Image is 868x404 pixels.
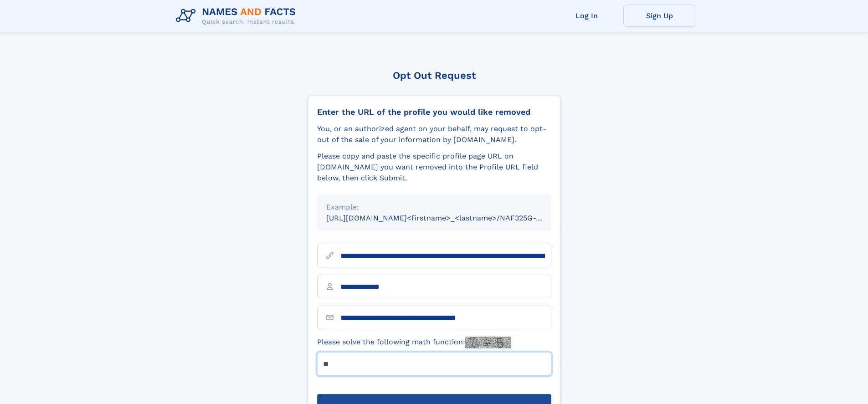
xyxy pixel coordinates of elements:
[308,70,561,81] div: Opt Out Request
[317,151,551,184] div: Please copy and paste the specific profile page URL on [DOMAIN_NAME] you want removed into the Pr...
[623,5,696,27] a: Sign Up
[172,4,303,28] img: Logo Names and Facts
[326,202,542,213] div: Example:
[317,337,511,348] label: Please solve the following math function:
[317,123,551,145] div: You, or an authorized agent on your behalf, may request to opt-out of the sale of your informatio...
[326,214,569,222] small: [URL][DOMAIN_NAME]<firstname>_<lastname>/NAF325G-xxxxxxxx
[550,5,623,27] a: Log In
[317,107,551,117] div: Enter the URL of the profile you would like removed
